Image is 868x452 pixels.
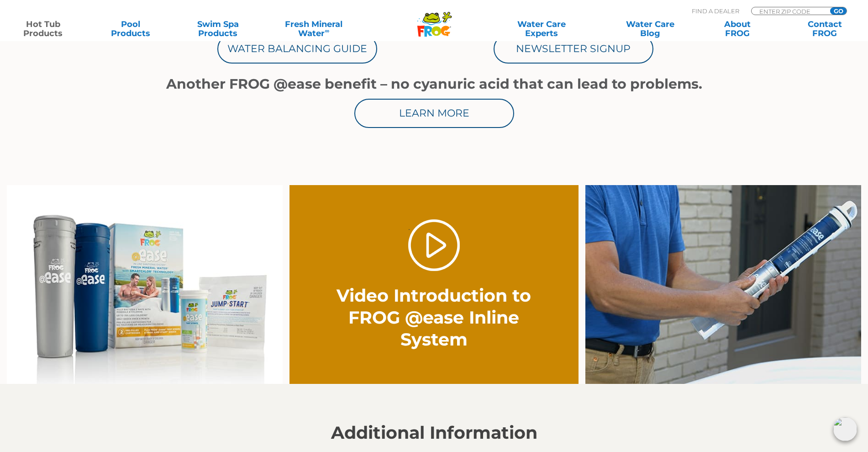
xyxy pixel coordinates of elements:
h1: Another FROG @ease benefit – no cyanuric acid that can lead to problems. [160,76,708,92]
a: Swim SpaProducts [184,20,252,38]
img: inline-holder [585,185,861,384]
input: GO [830,7,847,15]
a: Water CareBlog [616,20,684,38]
h2: Video Introduction to FROG @ease Inline System [333,285,536,351]
h2: Additional Information [153,423,715,443]
a: Newsletter Signup [494,34,653,64]
a: Water CareExperts [486,20,597,38]
img: openIcon [833,417,857,441]
img: inline family [7,185,283,384]
a: Learn More [354,99,514,128]
a: AboutFROG [704,20,772,38]
p: Find A Dealer [692,7,739,15]
sup: ∞ [325,27,329,34]
a: Hot TubProducts [9,20,77,38]
a: ContactFROG [791,20,859,38]
a: PoolProducts [96,20,164,38]
input: Zip Code Form [758,7,820,15]
a: Play Video [408,219,460,271]
a: Water Balancing Guide [217,34,377,64]
a: Fresh MineralWater∞ [271,20,356,38]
